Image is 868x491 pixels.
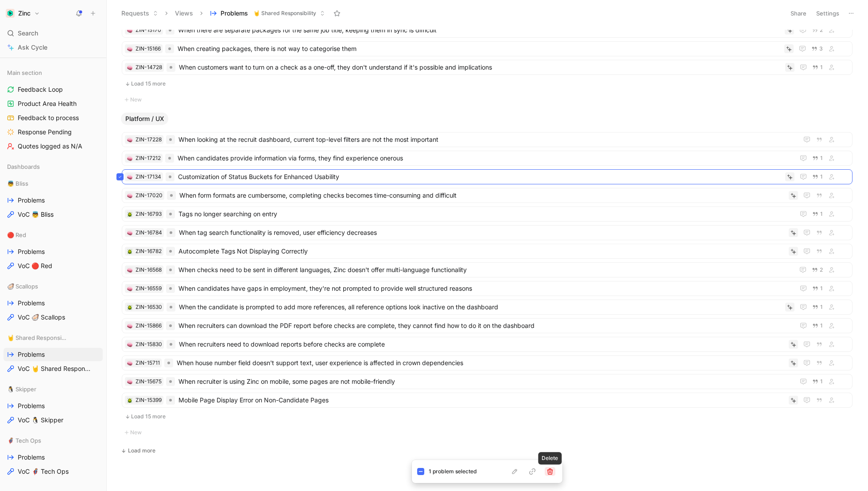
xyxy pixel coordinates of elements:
[4,41,103,54] a: Ask Cycle
[7,230,26,239] span: 🔴 Red
[117,445,857,456] button: Load more
[122,188,852,203] a: 🧠ZIN-17020When form formats are cumbersome, completing checks becomes time-consuming and difficult
[18,42,47,53] span: Ask Cycle
[122,318,852,333] a: 🧠ZIN-15866When recruiters can download the PDF report before checks are complete, they cannot fin...
[206,7,329,20] button: Problems🤘 Shared Responsibility
[4,362,103,375] a: VoC 🤘 Shared Responsibility
[787,7,810,19] button: Share
[18,401,45,410] span: Problems
[18,99,77,108] span: Product Area Health
[122,23,852,38] a: 🧠ZIN-15170When there are separate packages for the same job title, keeping them in sync is diffic...
[4,413,103,427] a: VoC 🐧 Skipper
[18,113,79,122] span: Feedback to process
[122,262,852,277] a: 🧠ZIN-16568When checks need to be sent in different languages, Zinc doesn't offer multi-language f...
[7,333,67,342] span: 🤘 Shared Responsibility
[4,7,42,19] button: ZincZinc
[122,132,852,147] a: 🧠ZIN-17228When looking at the recruit dashboard, current top-level filters are not the most impor...
[122,337,852,352] a: 🧠ZIN-15830When recruiters need to download reports before checks are complete
[117,113,857,438] div: Platform / UXLoad 15 moreNew
[4,177,103,221] div: 👼 BlissProblemsVoC 👼 Bliss
[4,434,103,447] div: 🦸 Tech Ops
[122,411,852,422] button: Load 15 more
[18,128,72,136] span: Response Pending
[4,27,103,40] div: Search
[122,60,852,75] a: 🧠ZIN-14728When customers want to turn on a check as a one-off, they don't understand if it's poss...
[4,245,103,258] a: Problems
[4,228,103,242] div: 🔴 Red
[122,300,852,315] a: 🪲ZIN-16530When the candidate is prompted to add more references, all reference options look inact...
[18,350,45,359] span: Problems
[4,83,103,96] a: Feedback Loop
[18,261,52,270] span: VoC 🔴 Red
[429,467,509,476] div: 1 problem selected
[122,151,852,166] a: 🧠ZIN-17212When candidates provide information via forms, they find experience onerous1
[122,281,852,296] a: 🧠ZIN-16559When candidates have gaps in employment, they're not prompted to provide well structure...
[4,280,103,293] div: 🦪 Scallops
[121,427,853,438] button: New
[122,393,852,408] a: 🪲ZIN-15399Mobile Page Display Error on Non-Candidate Pages
[122,374,852,389] a: 🧠ZIN-15675When recruiter is using Zinc on mobile, some pages are not mobile-friendly1
[117,7,162,20] button: Requests
[4,331,103,375] div: 🤘 Shared ResponsibilityProblemsVoC 🤘 Shared Responsibility
[18,299,45,308] span: Problems
[4,194,103,207] a: Problems
[122,225,852,240] a: 🧠ZIN-16784When tag search functionality is removed, user efficiency decreases
[253,9,316,18] span: 🤘 Shared Responsibility
[125,114,164,123] span: Platform / UX
[4,451,103,464] a: Problems
[7,436,41,445] span: 🦸 Tech Ops
[4,228,103,273] div: 🔴 RedProblemsVoC 🔴 Red
[18,210,54,219] span: VoC 👼 Bliss
[7,162,40,171] span: Dashboards
[4,66,103,79] div: Main section
[18,9,31,17] h1: Zinc
[4,160,103,176] div: Dashboards
[18,142,82,151] span: Quotes logged as N/A
[122,355,852,370] a: 🧠ZIN-15711When house number field doesn't support text, user experience is affected in crown depe...
[4,160,103,173] div: Dashboards
[4,66,103,153] div: Main sectionFeedback LoopProduct Area HealthFeedback to processResponse PendingQuotes logged as N/A
[122,169,852,184] a: 🧠ZIN-17134Customization of Status Buckets for Enhanced Usability1
[4,111,103,125] a: Feedback to process
[18,416,63,425] span: VoC 🐧 Skipper
[7,68,42,77] span: Main section
[4,177,103,190] div: 👼 Bliss
[4,125,103,139] a: Response Pending
[4,331,103,344] div: 🤘 Shared Responsibility
[121,113,168,125] button: Platform / UX
[18,196,45,205] span: Problems
[4,311,103,324] a: VoC 🦪 Scallops
[4,140,103,153] a: Quotes logged as N/A
[18,453,45,462] span: Problems
[4,382,103,427] div: 🐧 SkipperProblemsVoC 🐧 Skipper
[121,94,853,105] button: New
[122,207,852,222] a: 🪲ZIN-16793Tags no longer searching on entry1
[122,244,852,259] a: 🪲ZIN-16782Autocomplete Tags Not Displaying Correctly
[221,9,248,18] span: Problems
[18,247,45,256] span: Problems
[18,85,63,94] span: Feedback Loop
[4,399,103,413] a: Problems
[18,467,69,476] span: VoC 🦸 Tech Ops
[812,7,843,19] button: Settings
[4,465,103,478] a: VoC 🦸 Tech Ops
[4,296,103,310] a: Problems
[122,41,852,56] a: 🧠ZIN-15166When creating packages, there is not way to categorise them3
[18,313,65,322] span: VoC 🦪 Scallops
[6,9,15,18] img: Zinc
[18,28,38,39] span: Search
[7,179,28,188] span: 👼 Bliss
[4,382,103,396] div: 🐧 Skipper
[122,78,852,89] button: Load 15 more
[128,446,155,455] div: Load more
[4,259,103,273] a: VoC 🔴 Red
[4,208,103,221] a: VoC 👼 Bliss
[4,434,103,478] div: 🦸 Tech OpsProblemsVoC 🦸 Tech Ops
[7,385,36,394] span: 🐧 Skipper
[7,282,38,291] span: 🦪 Scallops
[4,97,103,110] a: Product Area Health
[171,7,197,20] button: Views
[18,364,92,373] span: VoC 🤘 Shared Responsibility
[4,348,103,361] a: Problems
[4,280,103,324] div: 🦪 ScallopsProblemsVoC 🦪 Scallops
